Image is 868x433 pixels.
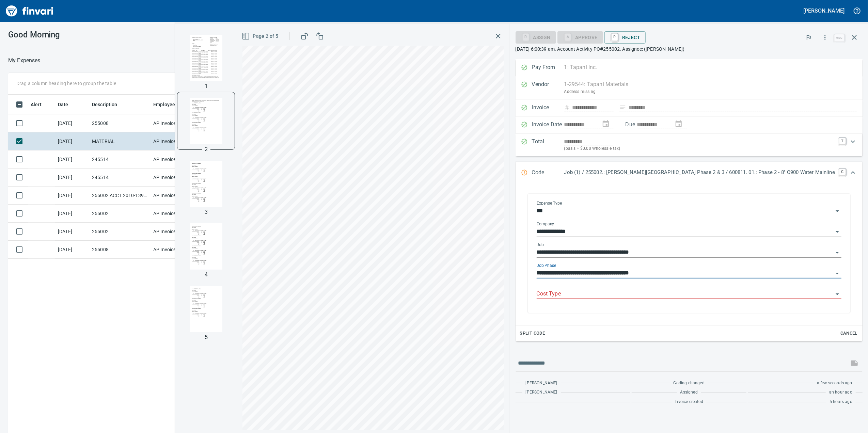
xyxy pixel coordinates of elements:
[151,223,202,241] td: AP Invoices
[4,3,55,19] img: Finvari
[804,7,845,14] h5: [PERSON_NAME]
[89,241,151,259] td: 255008
[537,243,544,247] label: Job
[526,389,557,396] span: [PERSON_NAME]
[31,100,42,109] span: Alert
[833,248,842,257] button: Open
[516,184,863,341] div: Expand
[675,399,704,405] span: Invoice created
[183,35,229,81] img: Page 1
[151,114,202,132] td: AP Invoices
[516,133,863,156] div: Expand
[16,80,116,87] p: Drag a column heading here to group the table
[516,162,863,184] div: Expand
[532,169,564,177] p: Code
[205,333,208,341] p: 5
[557,34,603,40] div: Cost Type required
[846,355,863,371] span: This records your message into the invoice and notifies anyone mentioned
[839,169,846,175] a: C
[205,208,208,216] p: 3
[89,132,151,150] td: MATERIAL
[834,34,845,42] a: esc
[92,100,117,109] span: Description
[833,269,842,278] button: Open
[153,100,184,109] span: Employee
[8,57,41,65] p: My Expenses
[833,227,842,237] button: Open
[183,98,229,144] img: Page 2
[89,114,151,132] td: 255008
[151,205,202,223] td: AP Invoices
[612,33,618,41] a: R
[151,150,202,169] td: AP Invoices
[183,161,229,207] img: Page 3
[55,150,89,169] td: [DATE]
[183,286,229,332] img: Page 5
[8,30,224,39] h3: Good Morning
[516,34,556,40] div: Assign
[89,223,151,241] td: 255002
[55,223,89,241] td: [DATE]
[520,330,545,337] span: Split Code
[564,145,835,152] p: (basis + $0.00 Wholesale tax)
[55,205,89,223] td: [DATE]
[55,132,89,150] td: [DATE]
[537,263,556,268] label: Job Phase
[518,328,547,339] button: Split Code
[830,399,852,405] span: 5 hours ago
[151,241,202,259] td: AP Invoices
[840,330,858,337] span: Cancel
[674,380,705,387] span: Coding changed
[516,46,863,52] p: [DATE] 6:00:39 am. Account Activity PO#255002. Assignee: ([PERSON_NAME])
[89,169,151,187] td: 245514
[839,138,846,144] a: T
[58,100,77,109] span: Date
[537,201,562,205] label: Expense Type
[205,145,208,154] p: 2
[151,132,202,150] td: AP Invoices
[818,30,833,45] button: More
[55,169,89,187] td: [DATE]
[610,32,640,43] span: Reject
[802,5,846,16] button: [PERSON_NAME]
[680,389,698,396] span: Assigned
[526,380,557,387] span: [PERSON_NAME]
[31,100,50,109] span: Alert
[801,30,816,45] button: Flag
[183,223,229,270] img: Page 4
[240,30,281,43] button: Page 2 of 5
[8,57,41,65] nav: breadcrumb
[55,114,89,132] td: [DATE]
[89,150,151,169] td: 245514
[89,205,151,223] td: 255002
[604,31,646,44] button: RReject
[92,100,126,109] span: Description
[817,380,852,387] span: a few seconds ago
[537,222,554,226] label: Company
[153,100,175,109] span: Employee
[838,328,860,339] button: Cancel
[532,138,564,152] p: Total
[243,32,278,41] span: Page 2 of 5
[55,241,89,259] td: [DATE]
[829,389,852,396] span: an hour ago
[58,100,68,109] span: Date
[564,169,835,176] p: Job (1) / 255002.: [PERSON_NAME][GEOGRAPHIC_DATA] Phase 2 & 3 / 600811. 01.: Phase 2 - 8" C900 Wa...
[205,271,208,279] p: 4
[151,169,202,187] td: AP Invoices
[833,289,842,299] button: Open
[151,187,202,205] td: AP Invoices
[89,187,151,205] td: 255002 ACCT 2010-1391591
[55,187,89,205] td: [DATE]
[833,206,842,216] button: Open
[205,82,208,90] p: 1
